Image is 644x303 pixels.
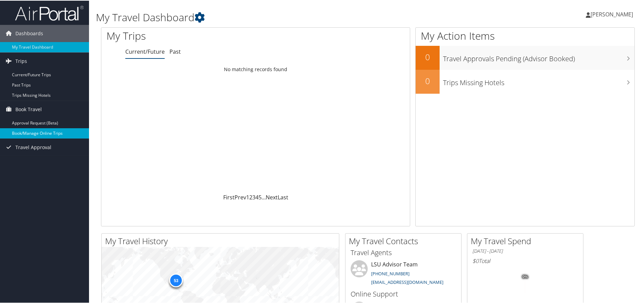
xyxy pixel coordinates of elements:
h1: My Trips [106,28,276,42]
img: airportal-logo.png [15,4,84,21]
a: [PERSON_NAME] [586,3,640,24]
span: Trips [15,52,27,69]
h2: My Travel History [105,235,339,246]
a: 5 [258,193,262,200]
a: Past [169,47,181,55]
a: 4 [255,193,258,200]
a: Next [266,193,278,200]
span: [PERSON_NAME] [591,10,633,17]
a: 3 [252,193,255,200]
a: 0Travel Approvals Pending (Advisor Booked) [416,45,634,69]
h3: Travel Agents [351,247,456,257]
h1: My Action Items [416,28,634,42]
span: … [262,193,266,200]
h6: Total [472,256,578,264]
h2: My Travel Contacts [349,235,461,246]
h2: 0 [416,51,440,62]
h3: Online Support [351,289,456,298]
a: Current/Future [125,47,165,55]
h3: Travel Approvals Pending (Advisor Booked) [443,50,634,63]
span: $0 [472,256,479,264]
a: First [223,193,235,200]
h1: My Travel Dashboard [96,10,458,24]
tspan: 0% [522,274,528,278]
span: Travel Approval [15,138,51,155]
td: No matching records found [101,63,410,75]
h2: 0 [416,75,440,86]
a: [EMAIL_ADDRESS][DOMAIN_NAME] [371,278,443,285]
h3: Trips Missing Hotels [443,74,634,87]
li: LSU Advisor Team [347,260,459,288]
h6: [DATE] - [DATE] [472,247,578,254]
a: [PHONE_NUMBER] [371,270,409,276]
a: Last [278,193,288,200]
a: 1 [246,193,249,200]
span: Dashboards [15,24,43,41]
h2: My Travel Spend [471,235,583,246]
a: 2 [249,193,252,200]
div: 53 [169,273,183,287]
a: 0Trips Missing Hotels [416,69,634,93]
a: Prev [235,193,246,200]
span: Book Travel [15,100,42,117]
